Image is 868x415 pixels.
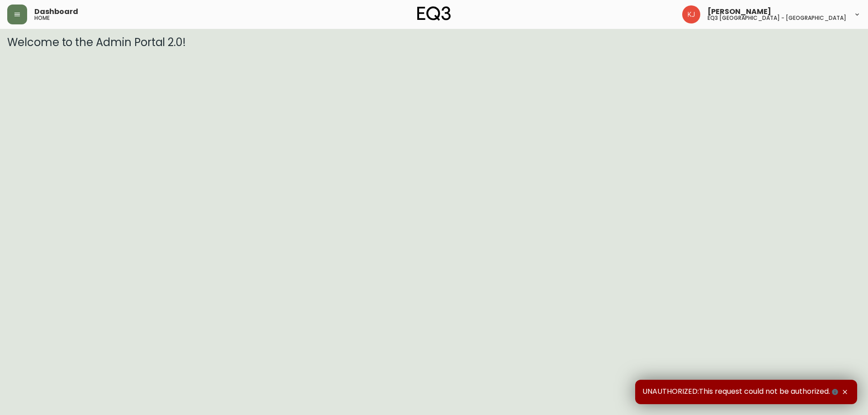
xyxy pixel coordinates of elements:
[708,15,846,21] h5: eq3 [GEOGRAPHIC_DATA] - [GEOGRAPHIC_DATA]
[7,36,861,49] h3: Welcome to the Admin Portal 2.0!
[34,8,78,15] span: Dashboard
[417,6,451,21] img: logo
[708,8,771,15] span: [PERSON_NAME]
[682,5,700,23] img: 24a625d34e264d2520941288c4a55f8e
[34,15,50,21] h5: home
[642,387,840,397] span: UNAUTHORIZED:This request could not be authorized.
